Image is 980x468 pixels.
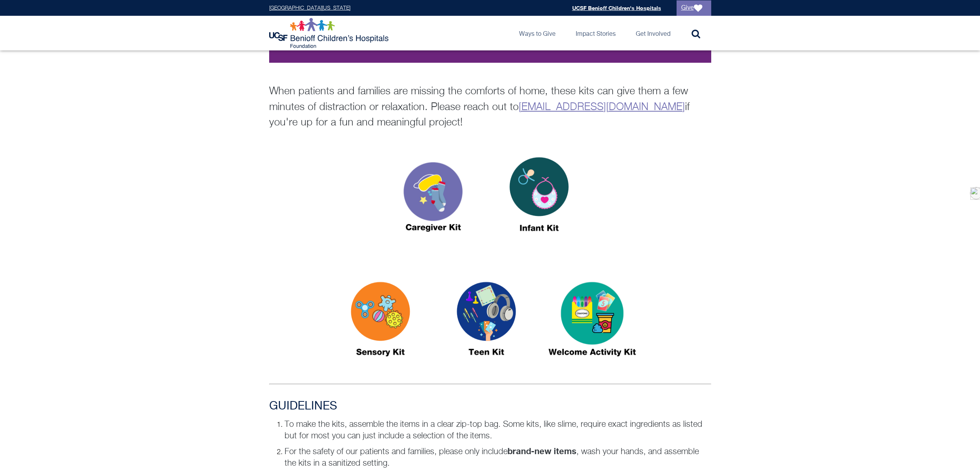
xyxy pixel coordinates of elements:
a: Get Involved [630,16,677,50]
a: [EMAIL_ADDRESS][DOMAIN_NAME] [519,102,685,112]
p: When patients and families are missing the comforts of home, these kits can give them a few minut... [269,84,711,131]
img: Sensory Kits [332,267,429,378]
h3: GUIDELINES [269,399,711,413]
img: caregiver kit [385,142,481,253]
a: Impact Stories [570,16,622,50]
a: [GEOGRAPHIC_DATA][US_STATE] [269,5,350,11]
a: Give [677,0,711,16]
img: Logo for UCSF Benioff Children's Hospitals Foundation [269,18,390,48]
a: Ways to Give [513,16,562,50]
img: Teen Kit [438,267,534,378]
strong: brand-new items [508,446,576,456]
img: infant kit [491,142,587,253]
p: To make the kits, assemble the items in a clear zip-top bag. Some kits, like slime, require exact... [285,419,711,442]
a: UCSF Benioff Children's Hospitals [572,5,661,11]
img: Activity Kits [544,267,640,378]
